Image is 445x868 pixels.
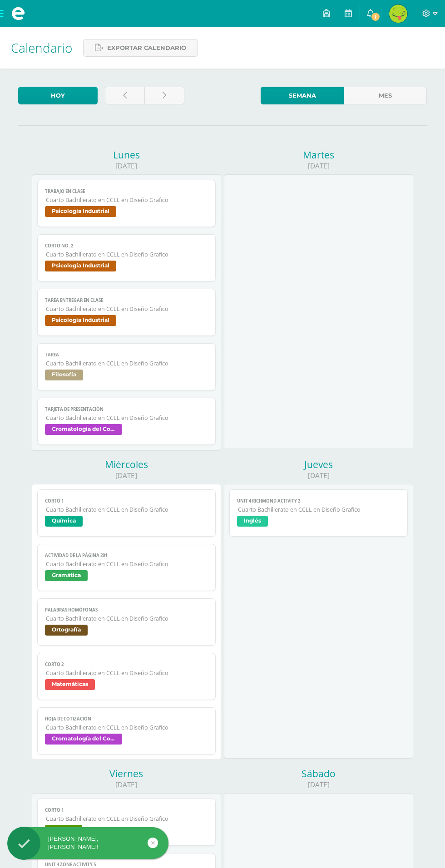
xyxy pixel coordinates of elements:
[45,734,122,745] span: Cromatología del Color
[7,835,168,851] div: [PERSON_NAME], [PERSON_NAME]!
[45,825,82,836] span: Biología
[45,516,83,527] span: Química
[83,39,198,57] a: Exportar calendario
[389,5,407,23] img: 97e88fa67c80cacf31678ba3dd903fc2.png
[46,196,208,204] span: Cuarto Bachillerato en CCLL en Diseño Grafico
[45,315,116,326] span: Psicología Industrial
[46,506,208,513] span: Cuarto Bachillerato en CCLL en Diseño Grafico
[46,669,208,677] span: Cuarto Bachillerato en CCLL en Diseño Grafico
[45,406,208,412] span: Tarjeta de presentación
[45,498,208,504] span: Corto 1
[371,12,381,22] span: 1
[229,489,407,537] a: Unit 4 Richmond Activity 2Cuarto Bachillerato en CCLL en Diseño GraficoInglés
[344,87,427,104] a: Mes
[237,516,268,527] span: Inglés
[32,780,221,789] div: [DATE]
[46,414,208,422] span: Cuarto Bachillerato en CCLL en Diseño Grafico
[238,506,400,513] span: Cuarto Bachillerato en CCLL en Diseño Grafico
[46,724,208,731] span: Cuarto Bachillerato en CCLL en Diseño Grafico
[224,780,413,789] div: [DATE]
[224,471,413,480] div: [DATE]
[237,498,400,504] span: Unit 4 Richmond Activity 2
[46,560,208,568] span: Cuarto Bachillerato en CCLL en Diseño Grafico
[37,398,215,445] a: Tarjeta de presentaciónCuarto Bachillerato en CCLL en Diseño GraficoCromatología del Color
[11,39,72,56] span: Calendario
[32,161,221,171] div: [DATE]
[37,343,215,390] a: TareaCuarto Bachillerato en CCLL en Diseño GraficoFilosofía
[45,261,116,271] span: Psicología Industrial
[46,615,208,622] span: Cuarto Bachillerato en CCLL en Diseño Grafico
[37,544,215,591] a: Actividad de la página 201Cuarto Bachillerato en CCLL en Diseño GraficoGramática
[45,188,208,194] span: Trabajo en clase
[18,87,98,104] a: Hoy
[45,661,208,667] span: corto 2
[45,807,208,813] span: Corto 1
[45,243,208,249] span: Corto No. 2
[107,39,186,56] span: Exportar calendario
[45,862,208,868] span: Unit 4 Zone Activity 5
[37,180,215,227] a: Trabajo en claseCuarto Bachillerato en CCLL en Diseño GraficoPsicología Industrial
[37,489,215,537] a: Corto 1Cuarto Bachillerato en CCLL en Diseño GraficoQuímica
[45,352,208,358] span: Tarea
[37,598,215,646] a: Palabras homófonasCuarto Bachillerato en CCLL en Diseño GraficoOrtografía
[46,251,208,258] span: Cuarto Bachillerato en CCLL en Diseño Grafico
[46,305,208,313] span: Cuarto Bachillerato en CCLL en Diseño Grafico
[45,297,208,303] span: Tarea entregar en clase
[224,458,413,471] div: Jueves
[37,653,215,700] a: corto 2Cuarto Bachillerato en CCLL en Diseño GraficoMatemáticas
[37,707,215,755] a: Hoja de cotizaciónCuarto Bachillerato en CCLL en Diseño GraficoCromatología del Color
[37,234,215,281] a: Corto No. 2Cuarto Bachillerato en CCLL en Diseño GraficoPsicología Industrial
[224,161,413,171] div: [DATE]
[46,360,208,367] span: Cuarto Bachillerato en CCLL en Diseño Grafico
[37,289,215,336] a: Tarea entregar en claseCuarto Bachillerato en CCLL en Diseño GraficoPsicología Industrial
[45,206,116,217] span: Psicología Industrial
[224,767,413,780] div: Sábado
[45,424,122,435] span: Cromatología del Color
[37,799,215,846] a: Corto 1Cuarto Bachillerato en CCLL en Diseño GraficoBiología
[45,625,88,636] span: Ortografía
[32,767,221,780] div: Viernes
[45,370,83,380] span: Filosofía
[32,458,221,471] div: Miércoles
[261,87,344,104] a: Semana
[32,471,221,480] div: [DATE]
[46,815,208,823] span: Cuarto Bachillerato en CCLL en Diseño Grafico
[32,148,221,161] div: Lunes
[45,679,95,690] span: Matemáticas
[45,570,88,581] span: Gramática
[45,716,208,722] span: Hoja de cotización
[45,607,208,613] span: Palabras homófonas
[45,552,208,558] span: Actividad de la página 201
[224,148,413,161] div: Martes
